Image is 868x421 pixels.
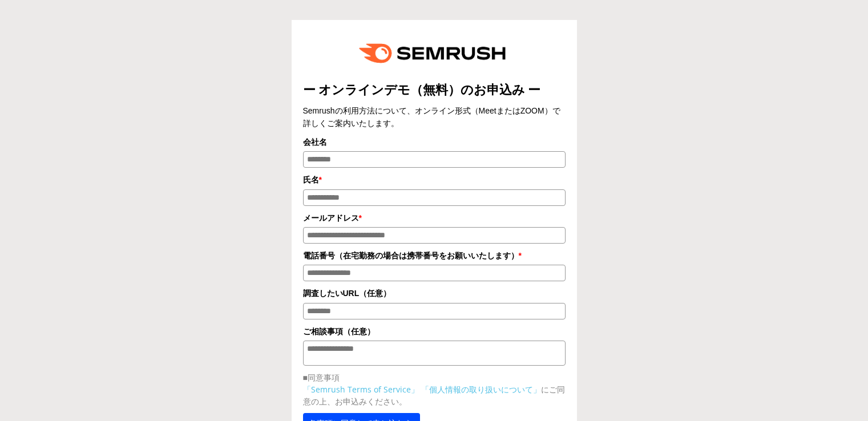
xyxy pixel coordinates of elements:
[303,371,566,383] p: ■同意事項
[351,31,518,75] img: e6a379fe-ca9f-484e-8561-e79cf3a04b3f.png
[303,173,566,186] label: 氏名
[303,287,566,299] label: 調査したいURL（任意）
[303,325,566,338] label: ご相談事項（任意）
[303,384,419,395] a: 「Semrush Terms of Service」
[421,384,541,395] a: 「個人情報の取り扱いについて」
[303,104,566,130] div: Semrushの利用方法について、オンライン形式（MeetまたはZOOM）で詳しくご案内いたします。
[303,136,566,148] label: 会社名
[303,383,566,407] p: にご同意の上、お申込みください。
[303,212,566,224] label: メールアドレス
[303,249,566,262] label: 電話番号（在宅勤務の場合は携帯番号をお願いいたします）
[303,81,566,99] title: ー オンラインデモ（無料）のお申込み ー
